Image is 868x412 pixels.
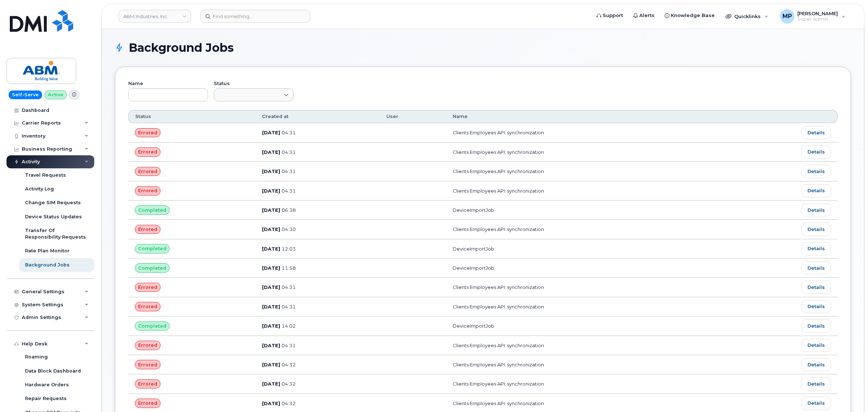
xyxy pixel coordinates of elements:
[262,130,280,135] span: [DATE]
[262,265,280,271] span: [DATE]
[214,81,294,86] label: Status
[138,323,166,329] span: Completed
[801,358,831,371] a: Details
[129,42,234,53] span: Background Jobs
[446,258,724,278] td: DeviceImportJob
[282,149,296,155] span: 04:31
[282,323,296,329] span: 14:02
[282,207,296,213] span: 06:38
[138,381,157,387] span: Errored
[138,148,157,155] span: Errored
[801,281,831,294] a: Details
[801,126,831,139] a: Details
[446,181,724,201] td: Clients Employees API: synchronization
[262,381,280,387] span: [DATE]
[282,188,296,194] span: 04:31
[282,400,296,406] span: 04:32
[262,323,280,329] span: [DATE]
[262,188,280,194] span: [DATE]
[262,207,280,213] span: [DATE]
[138,168,157,175] span: Errored
[138,129,157,136] span: Errored
[262,246,280,252] span: [DATE]
[138,303,157,310] span: Errored
[446,143,724,162] td: Clients Employees API: synchronization
[138,226,157,233] span: Errored
[801,165,831,178] a: Details
[446,220,724,239] td: Clients Employees API: synchronization
[801,203,831,216] a: Details
[801,261,831,274] a: Details
[282,130,296,135] span: 04:31
[453,113,468,120] span: Name
[386,113,398,120] span: User
[282,246,296,252] span: 12:03
[282,284,296,290] span: 04:31
[262,226,280,232] span: [DATE]
[262,113,288,120] span: Created at
[282,304,296,310] span: 04:31
[262,400,280,406] span: [DATE]
[262,304,280,310] span: [DATE]
[801,146,831,159] a: Details
[262,362,280,367] span: [DATE]
[446,297,724,316] td: Clients Employees API: synchronization
[262,284,280,290] span: [DATE]
[801,339,831,352] a: Details
[282,226,296,232] span: 04:30
[138,361,157,368] span: Errored
[262,149,280,155] span: [DATE]
[282,168,296,174] span: 04:31
[801,377,831,390] a: Details
[801,300,831,313] a: Details
[138,342,157,349] span: Errored
[446,316,724,336] td: DeviceImportJob
[801,223,831,236] a: Details
[446,239,724,258] td: DeviceImportJob
[135,113,151,120] span: Status
[801,242,831,255] a: Details
[282,342,296,348] span: 04:31
[282,381,296,387] span: 04:32
[262,342,280,348] span: [DATE]
[138,400,157,407] span: Errored
[282,265,296,271] span: 11:58
[446,162,724,181] td: Clients Employees API: synchronization
[138,245,166,252] span: Completed
[138,207,166,214] span: Completed
[128,81,208,86] label: Name
[801,184,831,197] a: Details
[446,278,724,297] td: Clients Employees API: synchronization
[138,187,157,194] span: Errored
[446,123,724,142] td: Clients Employees API: synchronization
[446,355,724,374] td: Clients Employees API: synchronization
[138,265,166,272] span: Completed
[446,201,724,220] td: DeviceImportJob
[801,397,831,410] a: Details
[801,319,831,332] a: Details
[446,336,724,355] td: Clients Employees API: synchronization
[138,284,157,291] span: Errored
[262,168,280,174] span: [DATE]
[282,362,296,367] span: 04:32
[446,374,724,394] td: Clients Employees API: synchronization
